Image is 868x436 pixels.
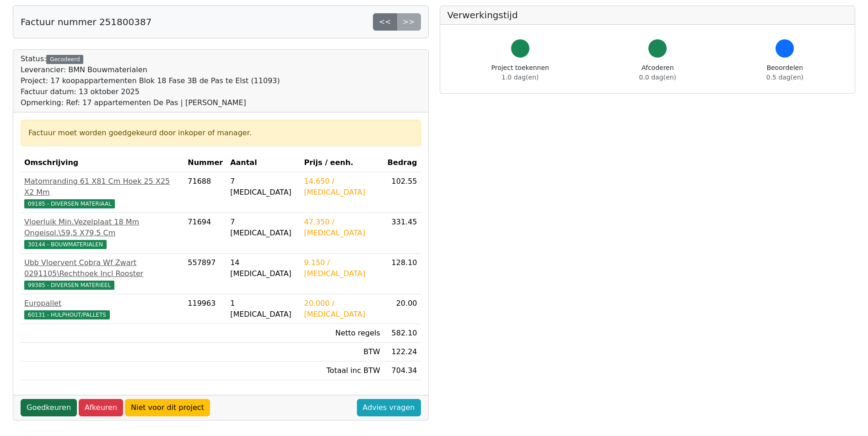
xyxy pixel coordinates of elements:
[79,399,123,416] a: Afkeuren
[24,217,180,250] a: Vloerluik Min.Vezelplaat 18 Mm Ongeisol.\59,5 X79,5 Cm30144 - BOUWMATERIALEN
[21,53,280,108] div: Status:
[46,55,83,64] div: Gecodeerd
[184,254,226,294] td: 557897
[21,75,280,86] div: Project: 17 koopappartementen Blok 18 Fase 3B de Pas te Elst (11093)
[639,63,676,82] div: Afcoderen
[24,298,180,320] a: Europallet60131 - HULPHOUT/PALLETS
[230,176,297,198] div: 7 [MEDICAL_DATA]
[226,154,300,172] th: Aantal
[300,343,383,362] td: BTW
[300,324,383,343] td: Netto regels
[491,63,549,82] div: Project toekennen
[384,324,421,343] td: 582.10
[384,172,421,213] td: 102.55
[24,281,114,290] span: 99385 - DIVERSEN MATERIEEL
[300,362,383,380] td: Totaal inc BTW
[373,13,397,31] a: <<
[24,257,180,290] a: Ubb Vloervent Cobra Wf Zwart 0291105\Rechthoek Incl Rooster99385 - DIVERSEN MATERIEEL
[766,63,803,82] div: Beoordelen
[384,343,421,362] td: 122.24
[24,176,180,209] a: Matomranding 61 X81 Cm Hoek 25 X25 X2 Mm09185 - DIVERSEN MATERIAAL
[230,298,297,320] div: 1 [MEDICAL_DATA]
[125,399,210,416] a: Niet voor dit project
[21,64,280,75] div: Leverancier: BMN Bouwmaterialen
[24,298,180,309] div: Europallet
[184,172,226,213] td: 71688
[304,176,380,198] div: 14.650 / [MEDICAL_DATA]
[21,16,151,27] h5: Factuur nummer 251800387
[24,240,107,249] span: 30144 - BOUWMATERIALEN
[24,217,180,239] div: Vloerluik Min.Vezelplaat 18 Mm Ongeisol.\59,5 X79,5 Cm
[384,254,421,294] td: 128.10
[24,257,180,279] div: Ubb Vloervent Cobra Wf Zwart 0291105\Rechthoek Incl Rooster
[24,199,115,208] span: 09185 - DIVERSEN MATERIAAL
[384,154,421,172] th: Bedrag
[384,294,421,324] td: 20.00
[21,399,77,416] a: Goedkeuren
[766,74,803,81] span: 0.5 dag(en)
[300,154,383,172] th: Prijs / eenh.
[384,362,421,380] td: 704.34
[384,213,421,254] td: 331.45
[24,176,180,198] div: Matomranding 61 X81 Cm Hoek 25 X25 X2 Mm
[639,74,676,81] span: 0.0 dag(en)
[24,310,110,319] span: 60131 - HULPHOUT/PALLETS
[184,294,226,324] td: 119963
[304,257,380,279] div: 9.150 / [MEDICAL_DATA]
[230,257,297,279] div: 14 [MEDICAL_DATA]
[184,154,226,172] th: Nummer
[501,74,539,81] span: 1.0 dag(en)
[21,154,184,172] th: Omschrijving
[184,213,226,254] td: 71694
[21,86,280,97] div: Factuur datum: 13 oktober 2025
[304,217,380,239] div: 47.350 / [MEDICAL_DATA]
[304,298,380,320] div: 20.000 / [MEDICAL_DATA]
[21,97,280,108] div: Opmerking: Ref: 17 appartementen De Pas | [PERSON_NAME]
[28,128,413,138] div: Factuur moet worden goedgekeurd door inkoper of manager.
[230,217,297,239] div: 7 [MEDICAL_DATA]
[357,399,421,416] a: Advies vragen
[447,10,848,21] h5: Verwerkingstijd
